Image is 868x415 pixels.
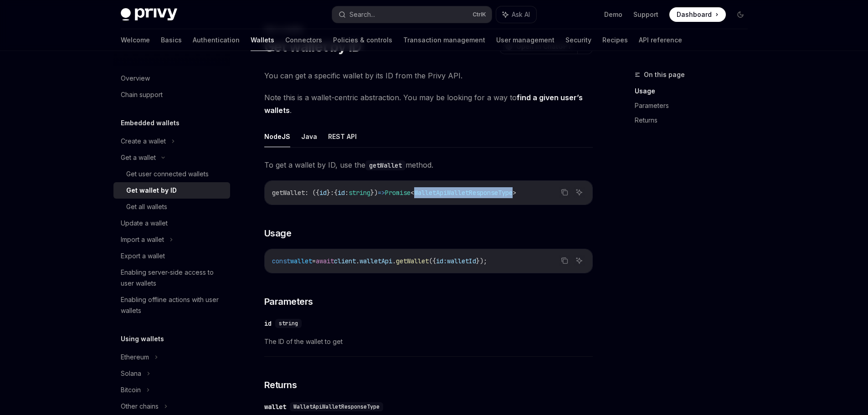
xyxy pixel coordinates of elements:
div: Solana [121,368,141,379]
a: Chain support [113,87,230,103]
a: Policies & controls [333,29,392,51]
span: . [356,257,360,265]
h5: Using wallets [121,333,164,344]
span: string [279,320,298,327]
span: Parameters [264,295,313,308]
div: Get wallet by ID [126,185,177,196]
a: Recipes [602,29,628,51]
span: => [378,189,385,197]
a: Get user connected wallets [113,166,230,182]
a: Get wallet by ID [113,182,230,199]
button: Java [301,126,317,147]
span: WalletApiWalletResponseType [293,403,380,410]
span: : [330,189,334,197]
span: }) [370,189,378,197]
span: wallet [290,257,312,265]
span: < [411,189,414,197]
a: Enabling server-side access to user wallets [113,264,230,292]
a: Parameters [635,98,755,113]
a: Welcome [121,29,150,51]
div: Export a wallet [121,251,165,261]
a: Usage [635,84,755,98]
button: Toggle dark mode [733,7,748,22]
a: Authentication [193,29,240,51]
button: Ask AI [573,186,585,198]
span: await [316,257,334,265]
div: Bitcoin [121,384,141,395]
div: wallet [264,402,286,411]
div: Get all wallets [126,201,167,212]
span: } [327,189,330,197]
span: The ID of the wallet to get [264,336,593,347]
a: API reference [639,29,682,51]
div: Import a wallet [121,234,164,245]
button: REST API [328,126,357,147]
a: Basics [161,29,182,51]
h5: Embedded wallets [121,118,180,128]
div: Create a wallet [121,136,166,147]
span: string [349,189,370,197]
span: WalletApiWalletResponseType [414,189,513,197]
div: Get user connected wallets [126,169,209,179]
a: Security [565,29,591,51]
button: Copy the contents from the code block [559,186,570,198]
span: id: [436,257,447,265]
span: getWallet [396,257,429,265]
span: Promise [385,189,411,197]
div: Ethereum [121,352,149,363]
img: dark logo [121,8,177,21]
div: Enabling server-side access to user wallets [121,267,225,289]
a: Export a wallet [113,248,230,264]
code: getWallet [365,160,406,170]
span: On this page [644,69,685,80]
a: Dashboard [669,7,726,22]
span: Returns [264,379,297,391]
div: id [264,319,272,328]
span: walletApi [360,257,392,265]
span: To get a wallet by ID, use the method. [264,159,593,171]
span: Dashboard [677,10,712,19]
span: = [312,257,316,265]
a: Transaction management [403,29,485,51]
span: > [513,189,516,197]
span: Usage [264,227,292,240]
span: Note this is a wallet-centric abstraction. You may be looking for a way to . [264,91,593,117]
a: Returns [635,113,755,128]
div: Other chains [121,401,159,412]
span: client [334,257,356,265]
span: id [338,189,345,197]
a: Get all wallets [113,199,230,215]
div: Overview [121,73,150,84]
div: Enabling offline actions with user wallets [121,294,225,316]
span: Ctrl K [473,11,486,18]
div: Update a wallet [121,218,168,229]
button: Copy the contents from the code block [559,255,570,266]
span: getWallet [272,189,305,197]
button: Ask AI [573,255,585,266]
span: You can get a specific wallet by its ID from the Privy API. [264,69,593,82]
span: id [319,189,327,197]
a: Update a wallet [113,215,230,231]
span: : [345,189,349,197]
div: Get a wallet [121,152,156,163]
div: Chain support [121,89,163,100]
a: Overview [113,70,230,87]
a: Support [633,10,658,19]
span: walletId [447,257,476,265]
span: : ({ [305,189,319,197]
a: Demo [604,10,622,19]
span: const [272,257,290,265]
button: NodeJS [264,126,290,147]
span: . [392,257,396,265]
a: Enabling offline actions with user wallets [113,292,230,319]
button: Ask AI [496,6,536,23]
span: ({ [429,257,436,265]
a: User management [496,29,555,51]
span: { [334,189,338,197]
a: Connectors [285,29,322,51]
a: Wallets [251,29,274,51]
span: Ask AI [512,10,530,19]
div: Search... [349,9,375,20]
span: }); [476,257,487,265]
button: Search...CtrlK [332,6,492,23]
